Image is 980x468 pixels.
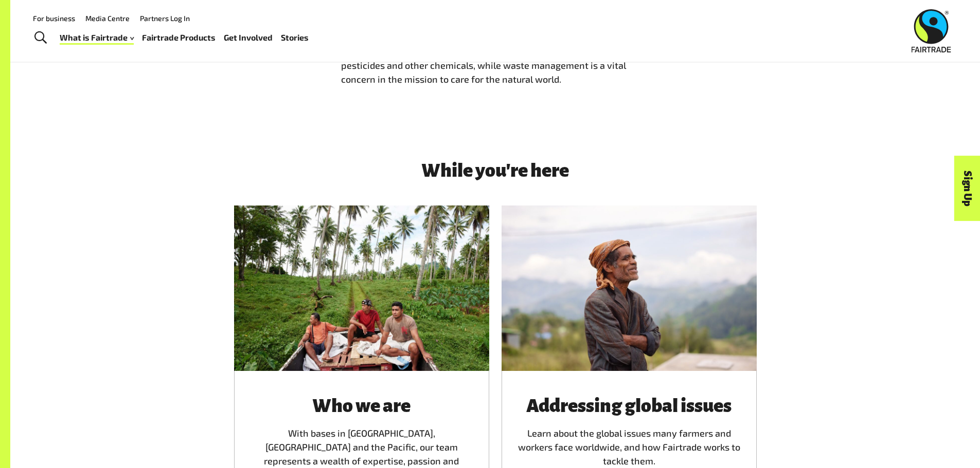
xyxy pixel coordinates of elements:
a: What is Fairtrade [60,30,134,45]
a: Media Centre [85,14,130,23]
a: For business [33,14,75,23]
h3: Addressing global issues [514,396,744,416]
a: Get Involved [224,30,273,45]
a: Stories [281,30,309,45]
img: Fairtrade Australia New Zealand logo [912,9,951,52]
span: Fairtrade Standards also regulate substances used in farming, including pesticides and other chem... [341,46,645,85]
h3: While you're here [234,160,757,181]
a: Toggle Search [28,25,53,51]
a: Partners Log In [140,14,190,23]
h3: Who we are [246,396,477,416]
a: Fairtrade Products [142,30,216,45]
